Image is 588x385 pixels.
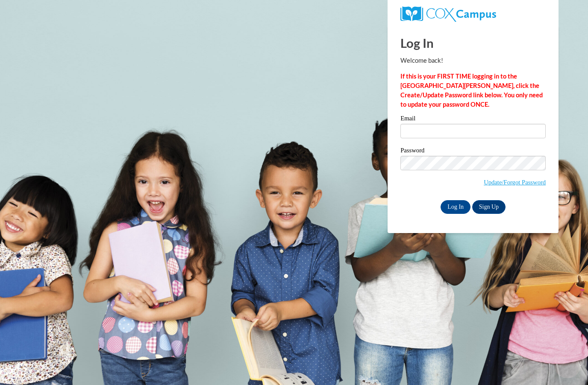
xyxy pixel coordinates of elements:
[400,147,546,156] label: Password
[400,6,496,22] img: COX Campus
[400,34,546,52] h1: Log In
[400,73,543,108] strong: If this is your FIRST TIME logging in to the [GEOGRAPHIC_DATA][PERSON_NAME], click the Create/Upd...
[484,179,546,186] a: Update/Forgot Password
[441,200,470,214] input: Log In
[400,56,546,65] p: Welcome back!
[400,115,546,124] label: Email
[400,6,546,22] a: COX Campus
[472,200,506,214] a: Sign Up
[554,351,581,378] iframe: Button to launch messaging window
